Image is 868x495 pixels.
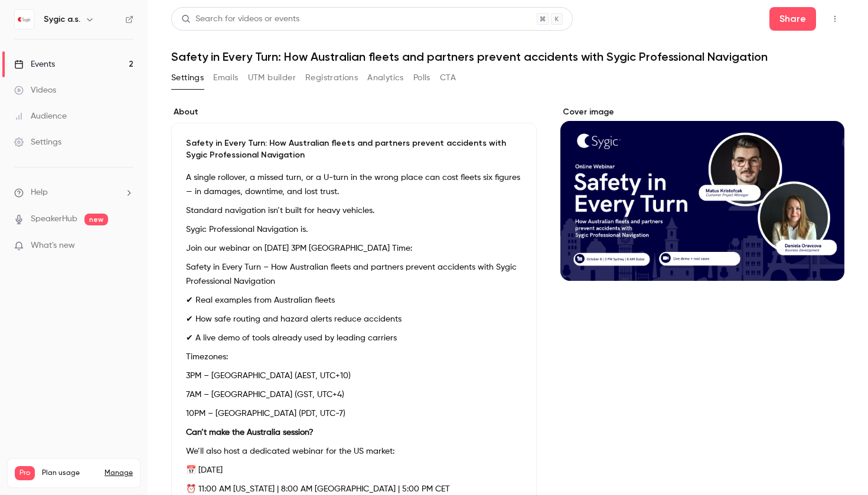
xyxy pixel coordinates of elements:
[171,50,844,64] h1: Safety in Every Turn: How Australian fleets and partners prevent accidents with Sygic Professiona...
[15,466,35,480] span: Pro
[186,204,522,218] p: Standard navigation isn’t built for heavy vehicles.
[440,68,456,87] button: CTA
[14,136,61,148] div: Settings
[367,68,404,87] button: Analytics
[15,10,34,29] img: Sygic a.s.
[186,463,522,477] p: 📅 [DATE]
[42,468,97,478] span: Plan usage
[186,444,522,458] p: We’ll also host a dedicated webinar for the US market:
[186,350,522,364] p: Timezones:
[14,58,55,70] div: Events
[84,214,108,225] span: new
[186,388,522,402] p: 7AM – [GEOGRAPHIC_DATA] (GST, UTC+4)
[171,68,204,87] button: Settings
[186,260,522,289] p: Safety in Every Turn – How Australian fleets and partners prevent accidents with Sygic Profession...
[186,137,522,161] p: Safety in Every Turn: How Australian fleets and partners prevent accidents with Sygic Professiona...
[560,106,844,281] section: Cover image
[186,331,522,345] p: ✔ A live demo of tools already used by leading carriers
[171,106,537,118] label: About
[186,407,522,421] p: 10PM – [GEOGRAPHIC_DATA] (PDT, UTC-7)
[560,106,844,118] label: Cover image
[119,241,133,251] iframe: Noticeable Trigger
[186,222,522,237] p: Sygic Professional Navigation is.
[181,13,299,25] div: Search for videos or events
[186,293,522,307] p: ✔ Real examples from Australian fleets
[14,84,56,96] div: Videos
[413,68,430,87] button: Polls
[105,468,133,478] a: Manage
[14,186,133,199] li: help-dropdown-opener
[186,312,522,326] p: ✔ How safe routing and hazard alerts reduce accidents
[31,240,75,252] span: What's new
[31,186,48,199] span: Help
[14,110,67,122] div: Audience
[186,369,522,383] p: 3PM – [GEOGRAPHIC_DATA] (AEST, UTC+10)
[213,68,238,87] button: Emails
[186,428,314,437] strong: Can’t make the Australia session?
[186,171,522,199] p: A single rollover, a missed turn, or a U-turn in the wrong place can cost fleets six figures — in...
[248,68,296,87] button: UTM builder
[31,213,77,225] a: SpeakerHub
[186,241,522,255] p: Join our webinar on [DATE] 3PM [GEOGRAPHIC_DATA] Time:
[44,14,80,25] h6: Sygic a.s.
[305,68,358,87] button: Registrations
[769,7,816,31] button: Share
